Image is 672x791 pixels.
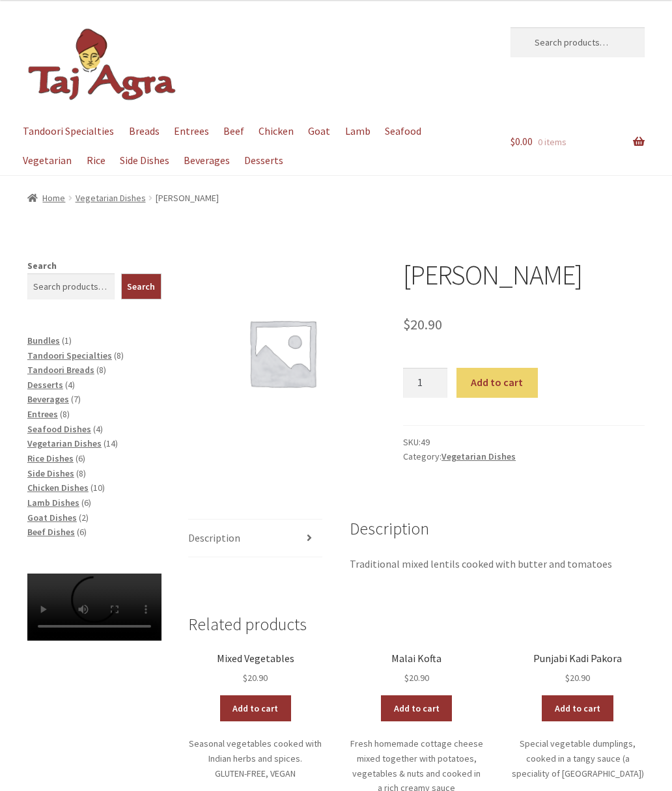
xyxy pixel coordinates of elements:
a: Beef Dishes [27,526,75,538]
span: 49 [421,436,430,448]
h2: Related products [188,615,645,635]
img: Dickson | Taj Agra Indian Restaurant [27,27,177,102]
span: 1 [64,335,69,346]
span: Category: [403,449,645,464]
a: Goat [302,117,337,146]
span: $ [565,672,570,684]
span: 4 [96,423,100,435]
span: SKU: [403,435,645,450]
a: Desserts [27,379,63,391]
a: Rice [80,146,111,175]
a: Add to cart: “Mixed Vegetables” [220,695,292,721]
h2: Punjabi Kadi Pakora [511,652,645,665]
a: Seafood Dishes [27,423,91,435]
a: Add to cart: “Malai Kofta” [381,695,453,721]
a: Bundles [27,335,60,346]
input: Search products… [27,273,115,299]
nav: breadcrumbs [27,191,645,206]
a: Tandoori Breads [27,364,94,376]
bdi: 20.90 [404,672,429,684]
p: Traditional mixed lentils cooked with butter and tomatoes [350,556,645,573]
a: Lamb Dishes [27,497,79,508]
a: Tandoori Specialties [27,350,112,361]
a: Side Dishes [113,146,175,175]
span: 8 [117,350,121,361]
span: 8 [63,408,67,420]
a: Beverages [177,146,236,175]
a: Description [188,520,322,557]
span: / [65,191,75,206]
a: Desserts [238,146,290,175]
a: Entrees [167,117,215,146]
bdi: 20.90 [243,672,268,684]
span: 4 [68,379,72,391]
span: 10 [93,482,102,493]
span: 0 items [538,136,567,148]
a: Add to cart: “Punjabi Kadi Pakora” [542,695,613,721]
a: Chicken [253,117,300,146]
span: 8 [79,467,83,479]
span: $ [511,135,515,148]
a: Punjabi Kadi Pakora $20.90 [511,652,645,686]
a: Breads [122,117,165,146]
a: Lamb [339,117,376,146]
a: Vegetarian Dishes [27,437,102,449]
nav: Primary Navigation [27,117,484,175]
span: 7 [74,393,78,405]
span: $ [403,315,410,333]
a: Vegetarian Dishes [441,451,516,462]
a: Entrees [27,408,58,420]
p: Special vegetable dumplings, cooked in a tangy sauce (a speciality of [GEOGRAPHIC_DATA]) [511,736,645,781]
a: Mixed Vegetables $20.90 [188,652,322,686]
a: Rice Dishes [27,452,74,464]
img: Awaiting product image [188,258,376,447]
button: Add to cart [456,368,538,398]
a: Goat Dishes [27,512,77,523]
span: $ [243,672,247,684]
a: Side Dishes [27,467,74,479]
span: 0.00 [511,135,533,148]
span: 6 [78,452,83,464]
a: Chicken Dishes [27,482,89,493]
h2: Description [350,519,645,539]
bdi: 20.90 [565,672,590,684]
span: $ [404,672,409,684]
a: Beverages [27,393,69,405]
span: 14 [106,437,115,449]
bdi: 20.90 [403,315,442,333]
span: / [146,191,156,206]
span: 8 [99,364,104,376]
h2: Malai Kofta [350,652,484,665]
input: Product quantity [403,368,447,398]
h1: [PERSON_NAME] [403,258,645,292]
p: Seasonal vegetables cooked with Indian herbs and spices. GLUTEN-FREE, VEGAN [188,736,322,781]
button: Search [121,273,162,299]
a: Vegetarian [17,146,78,175]
a: Beef [217,117,250,146]
a: Vegetarian Dishes [76,192,146,204]
a: Malai Kofta $20.90 [350,652,484,686]
span: 6 [79,526,84,538]
a: Seafood [378,117,427,146]
input: Search products… [511,27,645,57]
a: Home [27,192,66,204]
span: 6 [84,497,89,508]
span: 2 [81,512,86,523]
a: Tandoori Specialties [17,117,120,146]
a: $0.00 0 items [511,117,645,167]
label: Search [27,260,57,271]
